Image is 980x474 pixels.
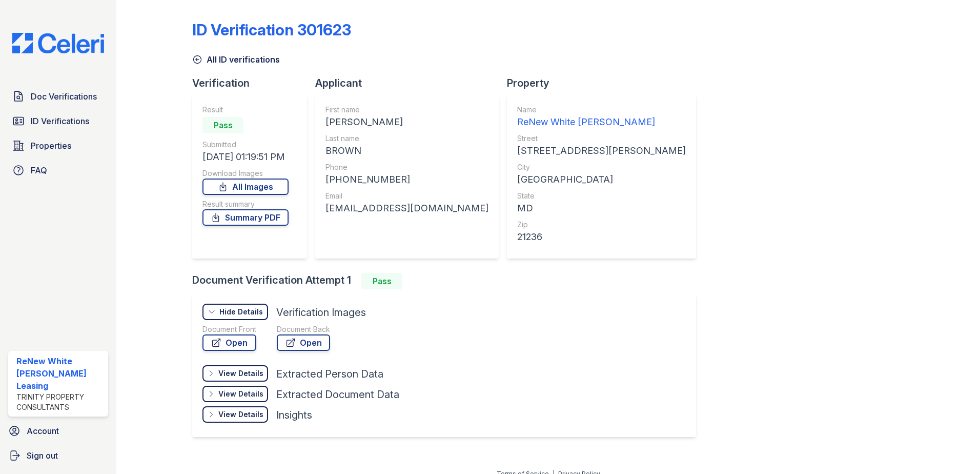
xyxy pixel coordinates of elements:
div: Applicant [315,76,507,90]
div: ReNew White [PERSON_NAME] [517,115,686,129]
a: Doc Verifications [8,86,108,107]
div: [PERSON_NAME] [325,115,488,129]
div: Trinity Property Consultants [16,392,104,412]
div: Document Verification Attempt 1 [192,273,704,289]
div: Verification Images [276,305,366,320]
span: Sign out [27,449,58,462]
div: ID Verification 301623 [192,21,351,39]
a: Account [4,421,112,441]
div: Result summary [202,199,289,209]
div: Phone [325,162,488,172]
a: Properties [8,135,108,156]
div: Street [517,133,686,144]
a: All ID verifications [192,53,280,66]
div: View Details [218,389,263,399]
div: Hide Details [219,307,263,317]
span: ID Verifications [31,115,89,127]
div: Verification [192,76,315,90]
img: CE_Logo_Blue-a8612792a0a2168367f1c8372b55b34899dd931a85d93a1a3d3e32e68fde9ad4.png [4,33,112,53]
a: Summary PDF [202,209,289,226]
a: Open [202,334,256,351]
div: Result [202,105,289,115]
div: MD [517,201,686,215]
div: 21236 [517,230,686,244]
div: Property [507,76,704,90]
div: [EMAIL_ADDRESS][DOMAIN_NAME] [325,201,488,215]
div: State [517,191,686,201]
span: Doc Verifications [31,90,97,103]
a: Name ReNew White [PERSON_NAME] [517,105,686,129]
div: [STREET_ADDRESS][PERSON_NAME] [517,144,686,158]
a: Open [277,334,330,351]
div: View Details [218,368,263,379]
div: Extracted Person Data [276,367,383,381]
span: FAQ [31,164,47,176]
div: Name [517,105,686,115]
div: Document Front [202,324,256,334]
div: Pass [361,273,402,289]
span: Properties [31,140,71,152]
div: Zip [517,220,686,230]
div: Submitted [202,140,289,150]
a: FAQ [8,160,108,181]
a: ID Verifications [8,111,108,131]
div: Last name [325,133,488,144]
div: Document Back [277,324,330,334]
div: [GEOGRAPHIC_DATA] [517,172,686,187]
div: BROWN [325,144,488,158]
div: Insights [276,408,312,422]
div: First name [325,105,488,115]
div: [DATE] 01:19:51 PM [202,150,289,164]
div: Email [325,191,488,201]
div: Download Images [202,168,289,179]
div: Pass [202,117,243,133]
div: City [517,162,686,172]
iframe: chat widget [937,433,970,464]
span: Account [27,425,59,437]
a: All Images [202,179,289,195]
div: View Details [218,409,263,420]
a: Sign out [4,445,112,466]
div: Extracted Document Data [276,387,399,402]
div: ReNew White [PERSON_NAME] Leasing [16,355,104,392]
div: [PHONE_NUMBER] [325,172,488,187]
